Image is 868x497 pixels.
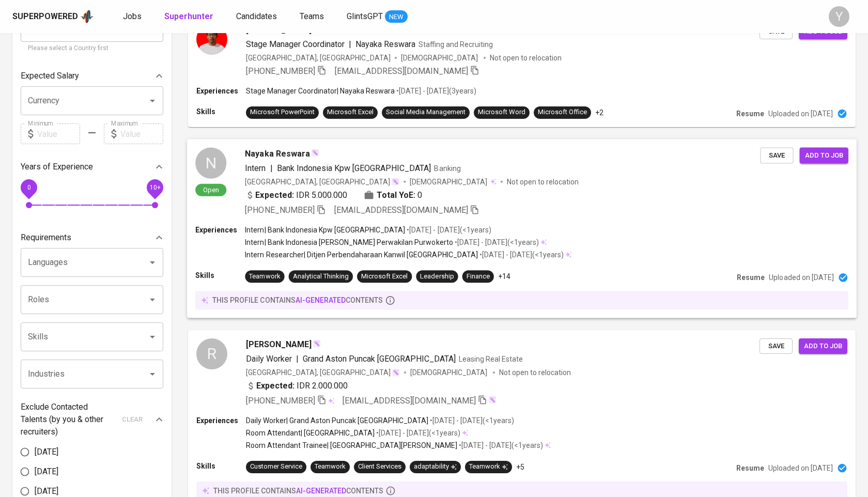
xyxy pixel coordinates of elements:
[164,11,213,21] b: Superhunter
[313,339,321,348] img: magic_wand.svg
[123,10,144,23] a: Jobs
[27,184,30,191] span: 0
[804,340,842,352] span: Add to job
[196,106,246,117] p: Skills
[737,272,765,283] p: Resume
[213,486,383,496] p: this profile contains contents
[410,367,489,378] span: [DEMOGRAPHIC_DATA]
[246,396,315,406] span: [PHONE_NUMBER]
[765,340,787,352] span: Save
[195,225,245,235] p: Experiences
[349,38,351,51] span: |
[245,147,309,160] span: Nayaka Reswara
[246,354,292,364] span: Daily Worker
[236,11,277,21] span: Candidates
[35,446,58,458] span: [DATE]
[145,292,160,307] button: Open
[293,272,349,282] div: Analytical Thinking
[245,163,266,173] span: Intern
[315,462,346,472] div: Teamwork
[188,15,856,127] a: [PERSON_NAME]Stage Manager Coordinator|Nayaka ReswaraStaffing and Recruiting[GEOGRAPHIC_DATA], [G...
[829,6,849,27] div: Y
[595,107,603,118] p: +2
[334,205,468,214] span: [EMAIL_ADDRESS][DOMAIN_NAME]
[270,162,273,174] span: |
[256,380,295,392] b: Expected:
[361,272,408,282] div: Microsoft Excel
[469,462,508,472] div: Teamwork
[768,108,833,119] p: Uploaded on [DATE]
[507,176,579,187] p: Not open to relocation
[478,250,564,260] p: • [DATE] - [DATE] ( <1 years )
[246,367,400,378] div: [GEOGRAPHIC_DATA], [GEOGRAPHIC_DATA]
[386,107,466,117] div: Social Media Management
[478,107,525,117] div: Microsoft Word
[769,272,833,283] p: Uploaded on [DATE]
[255,189,293,201] b: Expected:
[395,86,476,96] p: • [DATE] - [DATE] ( 3 years )
[145,94,160,108] button: Open
[120,123,163,144] input: Value
[245,250,477,260] p: Intern Researcher | Ditjen Perbendaharaan Kanwil [GEOGRAPHIC_DATA]
[343,396,476,406] span: [EMAIL_ADDRESS][DOMAIN_NAME]
[199,185,223,194] span: Open
[246,39,345,49] span: Stage Manager Coordinator
[347,11,383,21] span: GlintsGPT
[799,338,847,354] button: Add to job
[21,66,163,86] div: Expected Salary
[80,9,94,24] img: app logo
[457,440,543,451] p: • [DATE] - [DATE] ( <1 years )
[246,440,457,451] p: Room Attendant Trainee | [GEOGRAPHIC_DATA][PERSON_NAME]
[21,157,163,177] div: Years of Experience
[355,39,415,49] span: Nayaka Reswara
[245,237,453,247] p: Intern | Bank Indonesia [PERSON_NAME] Perwakilan Purwokerto
[765,149,788,161] span: Save
[21,161,93,173] p: Years of Experience
[296,353,299,365] span: |
[760,338,793,354] button: Save
[391,177,399,185] img: magic_wand.svg
[196,461,246,471] p: Skills
[145,255,160,270] button: Open
[736,108,764,119] p: Resume
[236,10,279,23] a: Candidates
[37,123,80,144] input: Value
[538,107,587,117] div: Microsoft Office
[195,147,226,178] div: N
[246,428,375,438] p: Room Attendant | [GEOGRAPHIC_DATA]
[246,86,395,96] p: Stage Manager Coordinator | Nayaka Reswara
[419,40,493,49] span: Staffing and Recruiting
[760,147,793,163] button: Save
[35,465,58,478] span: [DATE]
[123,11,142,21] span: Jobs
[392,368,400,377] img: magic_wand.svg
[736,463,764,473] p: Resume
[145,367,160,381] button: Open
[498,271,510,282] p: +14
[188,139,856,318] a: NOpenNayaka ReswaraIntern|Bank Indonesia Kpw [GEOGRAPHIC_DATA]Banking[GEOGRAPHIC_DATA], [GEOGRAPH...
[196,338,227,369] div: R
[768,463,833,473] p: Uploaded on [DATE]
[434,164,460,172] span: Banking
[488,396,497,404] img: magic_wand.svg
[250,107,315,117] div: Microsoft PowerPoint
[296,487,346,495] span: AI-generated
[375,428,460,438] p: • [DATE] - [DATE] ( <1 years )
[246,338,312,351] span: [PERSON_NAME]
[800,147,848,163] button: Add to job
[311,148,319,157] img: magic_wand.svg
[499,367,571,378] p: Not open to relocation
[246,53,391,63] div: [GEOGRAPHIC_DATA], [GEOGRAPHIC_DATA]
[250,462,302,472] div: Customer Service
[327,107,374,117] div: Microsoft Excel
[300,11,324,21] span: Teams
[428,415,514,426] p: • [DATE] - [DATE] ( <1 years )
[385,12,408,22] span: NEW
[196,415,246,426] p: Experiences
[410,176,488,187] span: [DEMOGRAPHIC_DATA]
[417,189,422,201] span: 0
[21,227,163,248] div: Requirements
[335,66,468,76] span: [EMAIL_ADDRESS][DOMAIN_NAME]
[149,184,160,191] span: 10+
[245,225,405,235] p: Intern | Bank Indonesia Kpw [GEOGRAPHIC_DATA]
